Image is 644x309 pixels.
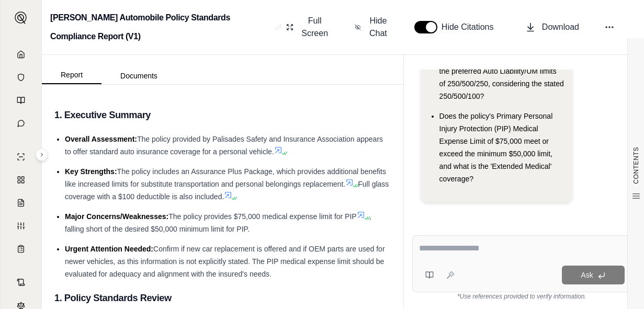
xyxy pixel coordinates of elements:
a: Single Policy [7,146,35,167]
span: Ask [581,271,593,279]
span: Does the policy's Primary Personal Injury Protection (PIP) Medical Expense Limit of $75,000 meet ... [439,112,553,183]
span: Download [542,21,579,33]
a: Documents Vault [7,67,35,88]
span: CONTENTS [632,147,640,184]
h3: 1. Executive Summary [54,106,391,124]
a: Policy Comparisons [7,169,35,190]
a: Chat [7,113,35,134]
span: Confirm if new car replacement is offered and if OEM parts are used for newer vehicles, as this i... [65,245,385,278]
button: Documents [101,67,176,84]
button: Expand sidebar [36,148,48,161]
span: The policy provided by Palisades Safety and Insurance Association appears to offer standard auto ... [65,135,383,156]
span: Full Screen [300,15,330,40]
a: Home [7,44,35,65]
a: Contract Analysis [7,272,35,293]
span: Hide Chat [367,15,389,40]
button: Full Screen [282,10,334,44]
span: Urgent Attention Needed: [65,245,153,253]
button: Report [42,66,101,84]
a: Coverage Table [7,238,35,259]
span: Key Strengths: [65,167,117,176]
h3: 1. Policy Standards Review [54,289,391,307]
button: Hide Chat [351,10,393,44]
span: Major Concerns/Weaknesses: [65,212,168,221]
div: *Use references provided to verify information. [412,292,631,301]
a: Custom Report [7,215,35,236]
h2: [PERSON_NAME] Automobile Policy Standards Compliance Report (V1) [50,8,271,46]
a: Prompt Library [7,90,35,111]
span: The policy provides $75,000 medical expense limit for PIP [168,212,357,221]
span: Hide Citations [442,21,500,33]
button: Download [521,17,583,38]
button: Ask [562,266,625,284]
button: Expand sidebar [10,7,31,28]
a: Claim Coverage [7,192,35,213]
span: Overall Assessment: [65,135,137,143]
img: Expand sidebar [15,12,27,24]
span: The policy includes an Assurance Plus Package, which provides additional benefits like increased ... [65,167,386,188]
